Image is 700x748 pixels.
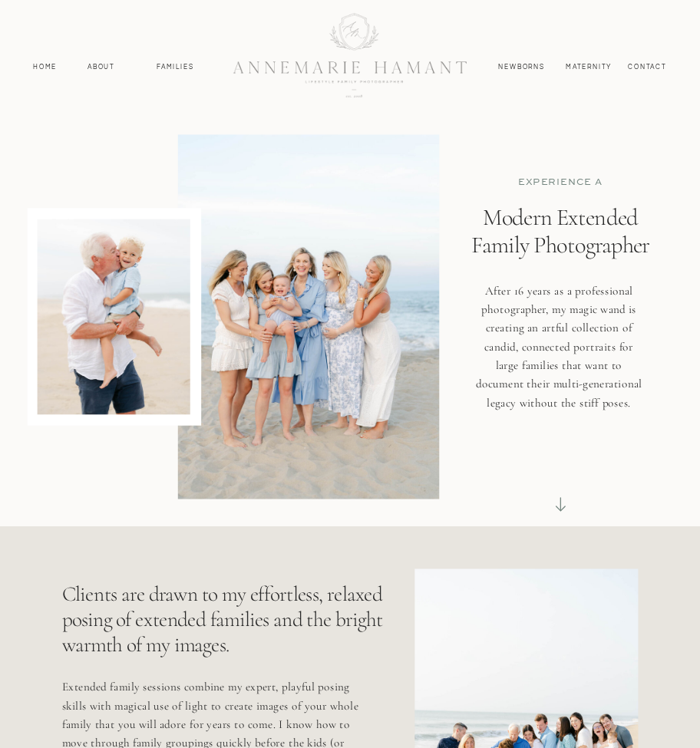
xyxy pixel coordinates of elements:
a: MAternity [566,62,611,73]
h1: Modern Extended Family Photographer [465,203,655,308]
p: Clients are drawn to my effortless, relaxed posing of extended families and the bright warmth of ... [62,582,401,664]
a: About [84,62,117,73]
p: EXPERIENCE a [489,176,632,188]
a: Home [28,62,62,73]
a: contact [622,62,672,73]
a: Families [150,62,202,73]
h3: After 16 years as a professional photographer, my magic wand is creating an artful collection of ... [473,282,644,431]
a: Newborns [494,62,550,73]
